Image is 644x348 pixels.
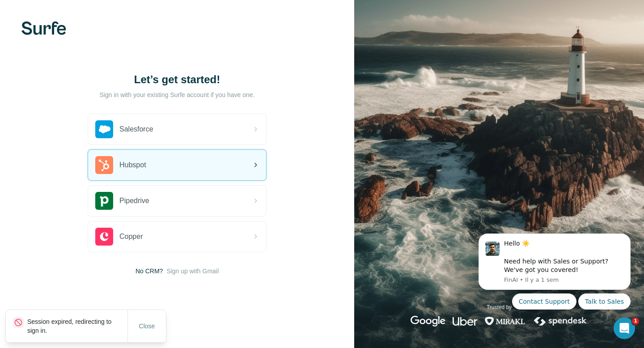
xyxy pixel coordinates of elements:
span: Pipedrive [119,195,149,206]
h1: Let’s get started! [88,72,267,87]
span: No CRM? [136,267,163,276]
button: Close [133,318,161,334]
span: Hubspot [119,160,146,170]
img: salesforce's logo [95,120,113,138]
img: pipedrive's logo [95,192,113,210]
img: hubspot's logo [95,156,113,174]
span: Salesforce [119,124,153,135]
img: Surfe's logo [21,21,66,35]
p: Session expired, redirecting to sign in. [27,317,127,335]
span: Copper [119,231,143,242]
img: google's logo [411,316,445,327]
iframe: Intercom live chat [614,318,635,339]
span: Close [139,322,155,331]
span: 1 [632,318,639,325]
img: copper's logo [95,228,113,246]
button: Sign up with Gmail [166,267,219,276]
p: Sign in with your existing Surfe account if you have one. [99,90,254,99]
iframe: Intercom notifications message [465,222,644,344]
img: uber's logo [453,316,477,327]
